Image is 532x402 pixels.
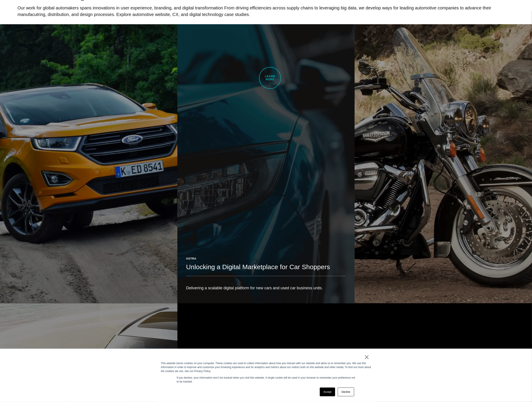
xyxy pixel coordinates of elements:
[338,388,354,396] a: Decline
[177,24,355,303] a: Astra Unlocking a Digital Marketplace for Car Shoppers Delivering a scalable digital platform for...
[186,285,346,291] p: Delivering a scalable digital platform for new cars and used car business units.
[364,355,369,359] a: ×
[177,376,355,384] p: If you decline, your information won’t be tracked when you visit this website. A single cookie wi...
[161,361,371,373] div: This website stores cookies on your computer. These cookies are used to collect information about...
[320,388,335,396] a: Accept
[186,263,346,271] h2: Unlocking a Digital Marketplace for Car Shoppers
[18,5,514,18] p: Our work for global automakers spans innovations in user experience, branding, and digital transf...
[186,256,346,261] div: Astra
